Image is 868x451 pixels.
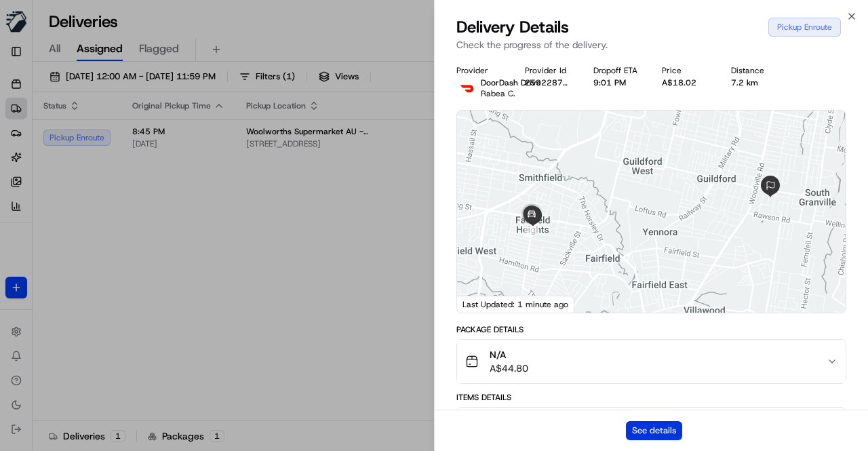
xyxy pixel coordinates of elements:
div: Provider Id [525,65,572,76]
span: DoorDash Drive [481,77,541,88]
div: 9:01 PM [593,77,640,88]
button: See details [626,421,682,440]
div: Items Details [456,392,846,403]
div: A$18.02 [662,77,709,88]
div: Package Details [456,324,846,335]
span: Delivery Details [456,16,569,38]
div: Last Updated: 1 minute ago [457,296,574,313]
div: Distance [731,65,778,76]
div: Price [662,65,709,76]
span: N/A [490,348,528,361]
div: 1 [524,222,539,237]
div: Dropoff ETA [593,65,640,76]
p: Check the progress of the delivery. [456,38,846,52]
span: A$44.80 [490,361,528,375]
div: Provider [456,65,503,76]
button: N/AA$44.80 [457,340,846,383]
span: Rabea C. [481,88,515,99]
img: doordash_logo_v2.png [456,77,478,99]
div: 7.2 km [731,77,778,88]
button: 2592287240 [525,77,572,88]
